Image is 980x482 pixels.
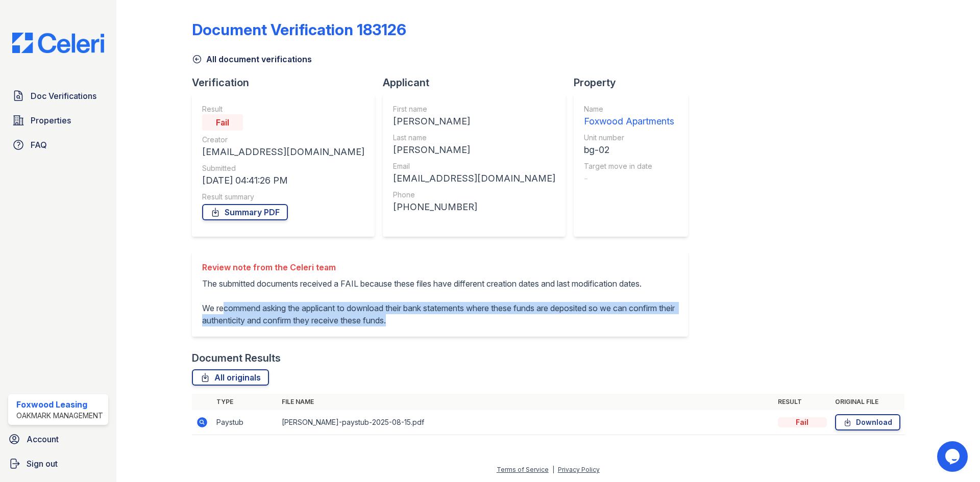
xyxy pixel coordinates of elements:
[831,394,904,410] th: Original file
[31,90,96,102] span: Doc Verifications
[558,466,600,473] a: Privacy Policy
[278,410,774,435] td: [PERSON_NAME]-paystub-2025-08-15.pdf
[584,171,674,186] div: -
[497,466,549,473] a: Terms of Service
[4,429,112,449] a: Account
[584,104,674,114] div: Name
[192,369,269,386] a: All originals
[4,33,112,53] img: CE_Logo_Blue-a8612792a0a2168367f1c8372b55b34899dd931a85d93a1a3d3e32e68fde9ad4.png
[202,173,364,188] div: [DATE] 04:41:26 PM
[8,110,108,131] a: Properties
[383,75,574,90] div: Applicant
[192,75,383,90] div: Verification
[202,204,288,220] a: Summary PDF
[8,135,108,155] a: FAQ
[835,414,900,430] a: Download
[584,104,674,129] a: Name Foxwood Apartments
[202,145,364,159] div: [EMAIL_ADDRESS][DOMAIN_NAME]
[212,410,278,435] td: Paystub
[584,143,674,157] div: bg-02
[393,200,555,214] div: [PHONE_NUMBER]
[16,398,103,411] div: Foxwood Leasing
[202,135,364,145] div: Creator
[393,104,555,114] div: First name
[584,114,674,129] div: Foxwood Apartments
[574,75,696,90] div: Property
[202,114,243,131] div: Fail
[393,190,555,200] div: Phone
[393,171,555,186] div: [EMAIL_ADDRESS][DOMAIN_NAME]
[774,394,831,410] th: Result
[393,133,555,143] div: Last name
[202,163,364,173] div: Submitted
[8,86,108,106] a: Doc Verifications
[27,433,59,445] span: Account
[212,394,278,410] th: Type
[31,114,71,126] span: Properties
[202,192,364,202] div: Result summary
[192,351,281,365] div: Document Results
[192,20,406,39] div: Document Verification 183126
[27,458,58,470] span: Sign out
[937,441,970,472] iframe: chat widget
[278,394,774,410] th: File name
[4,453,112,474] a: Sign out
[192,53,312,65] a: All document verifications
[31,139,47,151] span: FAQ
[202,277,678,326] p: The submitted documents received a FAIL because these files have different creation dates and las...
[393,114,555,129] div: [PERSON_NAME]
[16,411,103,421] div: Oakmark Management
[552,466,554,473] div: |
[584,133,674,143] div: Unit number
[393,161,555,171] div: Email
[202,261,678,273] div: Review note from the Celeri team
[778,417,827,427] div: Fail
[393,143,555,157] div: [PERSON_NAME]
[202,104,364,114] div: Result
[584,161,674,171] div: Target move in date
